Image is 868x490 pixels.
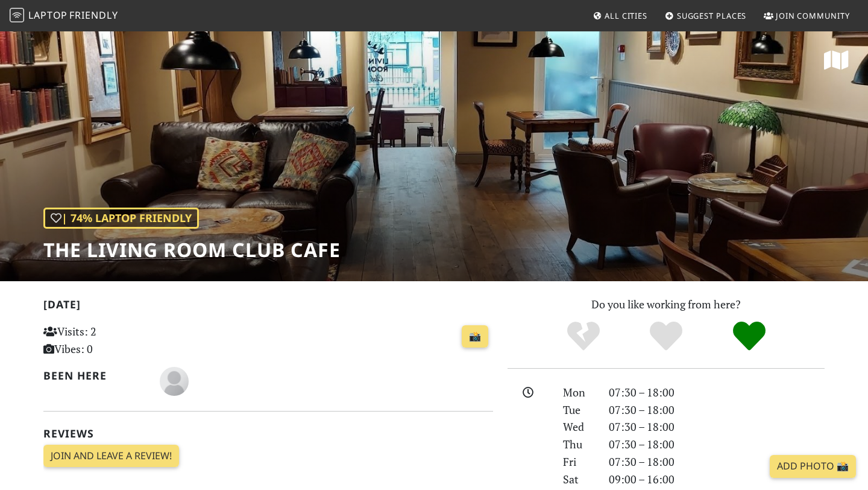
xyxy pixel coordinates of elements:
[160,367,189,396] img: blank-535327c66bd565773addf3077783bbfce4b00ec00e9fd257753287c682c7fa38.png
[43,369,145,382] h2: Been here
[69,8,118,22] span: Friendly
[160,373,189,387] span: Lisa Aissaoui
[556,418,602,436] div: Wed
[776,10,850,21] span: Join Community
[28,8,68,22] span: Laptop
[542,320,625,353] div: No
[43,323,184,358] p: Visits: 2 Vibes: 0
[556,471,602,488] div: Sat
[624,320,708,353] div: Yes
[588,5,652,27] a: All Cities
[10,8,24,22] img: LaptopFriendly
[770,455,856,478] a: Add Photo 📸
[602,384,832,401] div: 07:30 – 18:00
[602,436,832,453] div: 07:30 – 18:00
[10,5,118,27] a: LaptopFriendly LaptopFriendly
[462,325,488,348] a: 📸
[708,320,791,353] div: Definitely!
[43,238,341,261] h1: The Living Room Club Cafe
[556,401,602,419] div: Tue
[660,5,752,27] a: Suggest Places
[602,471,832,488] div: 09:00 – 16:00
[556,436,602,453] div: Thu
[43,208,199,229] div: | 74% Laptop Friendly
[43,427,493,440] h2: Reviews
[602,418,832,436] div: 07:30 – 18:00
[43,298,493,316] h2: [DATE]
[677,10,747,21] span: Suggest Places
[556,453,602,471] div: Fri
[508,296,825,313] p: Do you like working from here?
[556,384,602,401] div: Mon
[605,10,647,21] span: All Cities
[43,445,179,468] a: Join and leave a review!
[602,453,832,471] div: 07:30 – 18:00
[602,401,832,419] div: 07:30 – 18:00
[759,5,855,27] a: Join Community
